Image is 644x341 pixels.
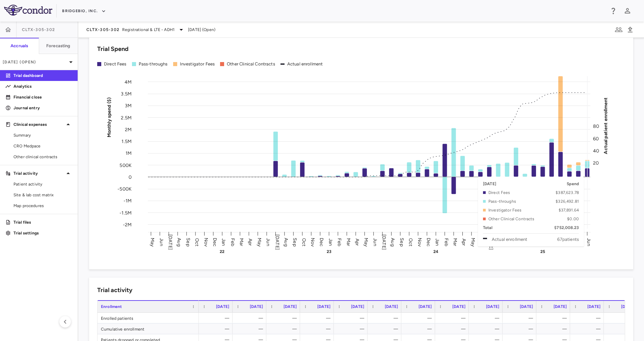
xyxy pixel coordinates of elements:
text: Aug [390,238,396,246]
text: Oct [194,238,200,246]
text: Aug [497,238,503,246]
text: Jan [434,238,440,246]
tspan: 20 [593,160,599,166]
text: Oct [408,238,413,246]
div: — [306,313,330,323]
div: Other Clinical Contracts [227,61,275,67]
div: Investigator Fees [180,61,215,67]
div: — [610,323,634,334]
text: Jun [265,238,271,246]
span: [DATE] [351,304,364,309]
tspan: -1.5M [119,210,132,216]
p: Analytics [14,83,72,89]
text: May [470,237,476,247]
p: Journal entry [14,105,72,111]
text: Nov [417,237,423,247]
span: Summary [14,132,72,138]
p: Financial close [14,94,72,100]
div: — [340,323,364,334]
text: May [363,237,369,247]
text: Jun [479,238,485,246]
div: Direct Fees [104,61,127,67]
span: Map procedures [14,203,72,209]
tspan: 500K [119,162,132,168]
text: Aug [283,238,289,246]
text: Jun [159,238,164,246]
span: CLTX-305-302 [86,27,119,32]
span: [DATE] [621,304,634,309]
text: Apr [568,238,574,246]
p: Trial files [14,219,72,225]
text: Sep [399,238,405,246]
text: Nov [203,237,209,247]
div: — [340,313,364,323]
div: Actual enrollment [287,61,323,67]
div: — [407,313,432,323]
text: Mar [346,238,351,246]
span: [DATE] [554,304,567,309]
tspan: Actual patient enrollment [603,97,609,154]
div: — [205,323,229,334]
text: Feb [230,238,236,246]
text: Jan [221,238,226,246]
div: — [542,323,567,334]
div: Enrolled patients [98,313,199,323]
text: Jun [586,238,592,246]
text: Feb [444,238,449,246]
div: — [509,323,533,334]
text: Dec [319,237,324,246]
tspan: -500K [117,186,132,192]
img: logo-full-SnFGN8VE.png [4,5,52,16]
h6: Trial Spend [97,45,129,54]
span: [DATE] [452,304,465,309]
div: — [610,313,634,323]
text: Dec [212,237,218,246]
tspan: 80 [593,123,599,129]
div: — [475,313,499,323]
div: — [441,313,465,323]
h6: Trial activity [97,286,132,295]
text: Jan [328,238,333,246]
p: Trial settings [14,230,72,236]
text: Feb [337,238,342,246]
span: [DATE] [419,304,432,309]
div: — [441,323,465,334]
div: Pass-throughs [139,61,168,67]
text: 24 [433,249,438,254]
span: [DATE] [216,304,229,309]
text: Mar [559,238,565,246]
span: [DATE] [587,304,600,309]
div: — [239,323,263,334]
text: Jan [541,238,547,246]
p: Trial dashboard [14,73,72,79]
text: Dec [426,237,431,246]
h6: Forecasting [46,43,71,49]
div: — [576,323,600,334]
p: Clinical expenses [14,121,64,127]
text: Sep [292,238,298,246]
span: [DATE] [284,304,297,309]
span: Site & lab cost matrix [14,192,72,198]
p: [DATE] (Open) [3,59,67,65]
text: Apr [247,238,253,246]
span: CRO Medpace [14,143,72,149]
div: — [407,323,432,334]
text: [DATE] [167,234,173,250]
span: Registrational & LTE - ADH1 [122,27,175,33]
tspan: 1.5M [122,139,132,144]
text: Feb [550,238,556,246]
text: Jun [372,238,378,246]
span: CLTX-305-302 [22,27,55,32]
text: Mar [239,238,244,246]
tspan: 60 [593,136,599,141]
span: [DATE] [317,304,330,309]
tspan: 4M [125,79,132,85]
text: Oct [301,238,307,246]
text: May [577,237,583,247]
span: [DATE] [486,304,499,309]
h6: Accruals [10,43,28,49]
text: Apr [354,238,360,246]
div: — [374,323,398,334]
tspan: Monthly spend ($) [106,97,112,137]
span: [DATE] (Open) [188,27,215,33]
